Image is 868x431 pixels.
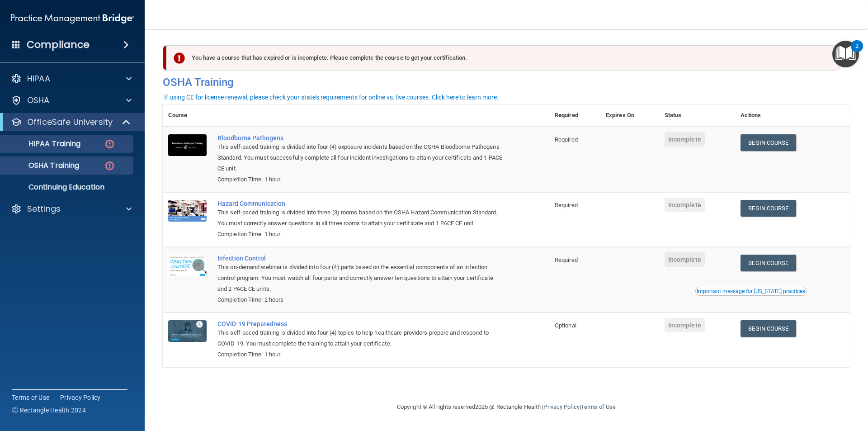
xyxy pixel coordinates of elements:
div: You have a course that has expired or is incomplete. Please complete the course to get your certi... [166,45,840,71]
span: Incomplete [665,198,705,212]
div: Completion Time: 2 hours [217,294,504,305]
p: HIPAA Training [6,139,80,148]
button: If using CE for license renewal, please check your state's requirements for online vs. live cours... [163,93,500,102]
img: danger-circle.6113f641.png [104,138,115,150]
p: OSHA Training [6,161,79,170]
button: Open Resource Center, 2 new notifications [832,41,859,67]
a: OfficeSafe University [11,117,131,128]
a: Begin Course [741,320,796,337]
iframe: Drift Widget Chat Controller [712,367,857,403]
h4: OSHA Training [163,76,850,89]
p: Continuing Education [6,183,129,192]
p: Settings [27,204,61,214]
th: Status [659,104,736,127]
a: Settings [11,204,132,214]
a: Bloodborne Pathogens [217,134,504,142]
div: This self-paced training is divided into four (4) topics to help healthcare providers prepare and... [217,327,504,349]
a: Infection Control [217,255,504,262]
th: Course [163,104,212,127]
a: Begin Course [741,134,796,151]
div: Completion Time: 1 hour [217,229,504,240]
div: Important message for [US_STATE] practices [697,289,805,294]
button: Read this if you are a dental practitioner in the state of CA [695,287,807,296]
div: If using CE for license renewal, please check your state's requirements for online vs. live cours... [164,94,499,100]
div: Copyright © All rights reserved 2025 @ Rectangle Health | | [341,393,671,422]
img: exclamation-circle-solid-danger.72ef9ffc.png [174,52,185,64]
span: Incomplete [665,252,705,267]
a: Begin Course [741,200,796,217]
th: Expires On [600,104,659,127]
span: Required [555,256,578,263]
p: OfficeSafe University [27,117,113,128]
div: This self-paced training is divided into four (4) exposure incidents based on the OSHA Bloodborne... [217,142,504,174]
span: Required [555,202,578,208]
span: Ⓒ Rectangle Health 2024 [12,406,86,415]
h4: Compliance [27,38,90,51]
img: danger-circle.6113f641.png [104,160,115,171]
th: Required [549,104,600,127]
a: OSHA [11,95,132,106]
a: Privacy Policy [543,403,579,410]
a: Hazard Communication [217,200,504,207]
span: Optional [555,322,576,329]
a: HIPAA [11,73,132,84]
div: Completion Time: 1 hour [217,349,504,360]
a: Terms of Use [12,393,49,402]
a: Begin Course [741,255,796,271]
div: 2 [855,46,859,58]
div: This self-paced training is divided into three (3) rooms based on the OSHA Hazard Communication S... [217,207,504,229]
a: Terms of Use [581,403,616,410]
span: Incomplete [665,132,705,147]
div: Completion Time: 1 hour [217,174,504,185]
p: HIPAA [27,73,50,84]
a: Privacy Policy [60,393,101,402]
div: This on-demand webinar is divided into four (4) parts based on the essential components of an inf... [217,262,504,294]
th: Actions [735,104,850,127]
a: COVID-19 Preparedness [217,320,504,327]
span: Required [555,136,578,143]
span: Incomplete [665,318,705,332]
p: OSHA [27,95,50,106]
img: PMB logo [11,9,134,28]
